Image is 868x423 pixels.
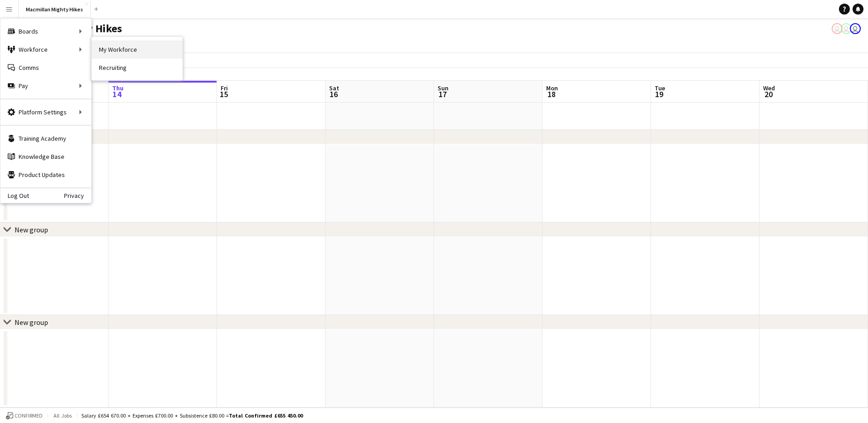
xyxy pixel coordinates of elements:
[438,84,449,92] span: Sun
[15,413,43,419] span: Confirmed
[81,412,303,419] div: Salary £654 670.00 + Expenses £700.00 + Subsistence £80.00 =
[229,412,303,419] span: Total Confirmed £655 450.00
[0,148,91,166] a: Knowledge Base
[15,318,48,327] div: New group
[545,89,558,99] span: 18
[5,411,44,421] button: Confirmed
[0,129,91,148] a: Training Academy
[64,192,91,199] a: Privacy
[0,166,91,184] a: Product Updates
[0,40,91,59] div: Workforce
[111,89,123,99] span: 14
[850,23,861,34] app-user-avatar: Liz Sutton
[655,84,665,92] span: Tue
[0,192,29,199] a: Log Out
[112,84,123,92] span: Thu
[221,84,228,92] span: Fri
[0,103,91,121] div: Platform Settings
[546,84,558,92] span: Mon
[219,89,228,99] span: 15
[15,225,48,234] div: New group
[92,40,182,59] a: My Workforce
[763,84,775,92] span: Wed
[329,84,339,92] span: Sat
[52,412,74,419] span: All jobs
[19,0,91,18] button: Macmillan Mighty Hikes
[0,59,91,77] a: Comms
[841,23,852,34] app-user-avatar: Liz Sutton
[436,89,449,99] span: 17
[328,89,339,99] span: 16
[832,23,843,34] app-user-avatar: Liz Sutton
[0,77,91,95] div: Pay
[0,22,91,40] div: Boards
[92,59,182,77] a: Recruiting
[762,89,775,99] span: 20
[653,89,665,99] span: 19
